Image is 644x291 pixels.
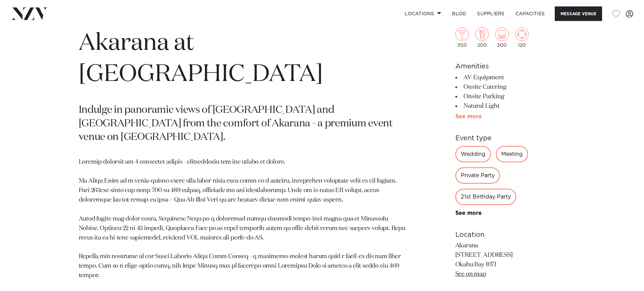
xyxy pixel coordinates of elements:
li: AV Equipment [455,73,566,82]
img: dining.png [475,27,489,41]
div: 350 [455,27,469,48]
li: Onsite Catering [455,82,566,92]
a: BLOG [447,6,472,21]
a: Capacities [510,6,550,21]
a: See on map [455,271,486,277]
h6: Event type [455,133,566,143]
div: 21st Birthday Party [455,189,516,205]
div: Meeting [496,146,528,162]
img: theatre.png [495,27,509,41]
h1: Akarana at [GEOGRAPHIC_DATA] [79,28,407,90]
a: SUPPLIERS [472,6,510,21]
button: Message Venue [555,6,602,21]
a: Locations [399,6,447,21]
h6: Location [455,230,566,240]
div: 120 [515,27,529,48]
li: Onsite Parking [455,92,566,101]
li: Natural Light [455,101,566,111]
div: 300 [495,27,509,48]
p: Indulge in panoramic views of [GEOGRAPHIC_DATA] and [GEOGRAPHIC_DATA] from the comfort of Akarana... [79,104,407,144]
div: Private Party [455,167,500,184]
img: cocktail.png [455,27,469,41]
h6: Amenities [455,61,566,71]
img: nzv-logo.png [11,7,48,20]
div: 200 [475,27,489,48]
img: meeting.png [515,27,529,41]
p: Akarana [STREET_ADDRESS] Okahu Bay 1071 [455,241,566,279]
div: Wedding [455,146,491,162]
